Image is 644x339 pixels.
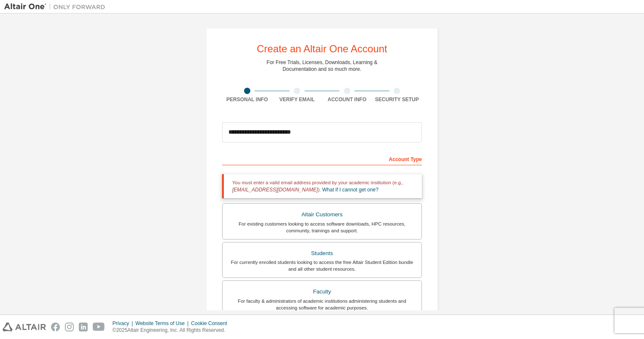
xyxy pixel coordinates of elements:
p: © 2025 Altair Engineering, Inc. All Rights Reserved. [113,327,232,334]
img: Altair One [4,3,110,11]
div: You must enter a valid email address provided by your academic institution (e.g., ). [222,174,422,198]
div: Students [228,248,416,259]
div: Account Type [222,152,422,165]
div: Create an Altair One Account [257,44,387,54]
div: Faculty [228,286,416,298]
div: Personal Info [222,96,272,103]
div: For faculty & administrators of academic institutions administering students and accessing softwa... [228,298,416,311]
div: Website Terms of Use [135,320,191,327]
div: For existing customers looking to access software downloads, HPC resources, community, trainings ... [228,221,416,234]
img: linkedin.svg [79,323,88,331]
div: Account Info [322,96,372,103]
div: For Free Trials, Licenses, Downloads, Learning & Documentation and so much more. [267,59,378,73]
div: Verify Email [272,96,322,103]
img: youtube.svg [93,323,105,331]
img: instagram.svg [65,323,74,331]
span: [EMAIL_ADDRESS][DOMAIN_NAME] [232,187,318,193]
div: Security Setup [372,96,422,103]
img: facebook.svg [51,323,60,331]
a: What if I cannot get one? [322,187,378,193]
div: Privacy [113,320,135,327]
div: Altair Customers [228,209,416,221]
div: For currently enrolled students looking to access the free Altair Student Edition bundle and all ... [228,259,416,272]
img: altair_logo.svg [3,323,46,331]
div: Cookie Consent [191,320,232,327]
